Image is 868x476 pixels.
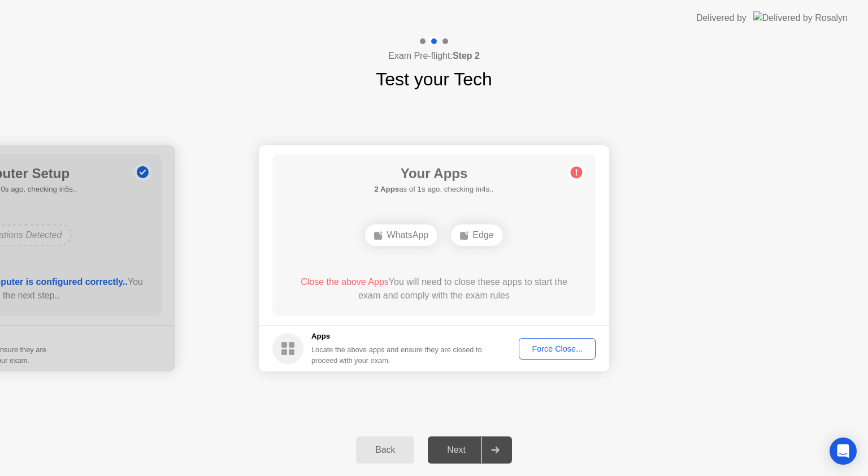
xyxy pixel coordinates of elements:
div: Next [431,445,481,455]
span: Close the above Apps [301,277,389,287]
h4: Exam Pre-flight: [388,49,480,63]
div: Delivered by [696,11,747,25]
h1: Test your Tech [376,66,492,93]
div: Open Intercom Messenger [830,438,857,465]
div: Locate the above apps and ensure they are closed to proceed with your exam. [311,344,483,366]
h5: Apps [311,331,483,342]
h5: as of 1s ago, checking in4s.. [374,184,493,195]
b: 2 Apps [374,185,399,193]
div: Edge [451,224,502,246]
button: Next [428,436,512,464]
h1: Your Apps [374,163,493,184]
div: Back [359,445,411,455]
button: Back [356,436,414,464]
button: Force Close... [519,338,596,360]
b: Step 2 [453,51,480,60]
img: Delivered by Rosalyn [753,11,848,24]
div: WhatsApp [365,224,437,246]
div: You will need to close these apps to start the exam and comply with the exam rules [289,275,580,302]
div: Force Close... [523,344,592,353]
